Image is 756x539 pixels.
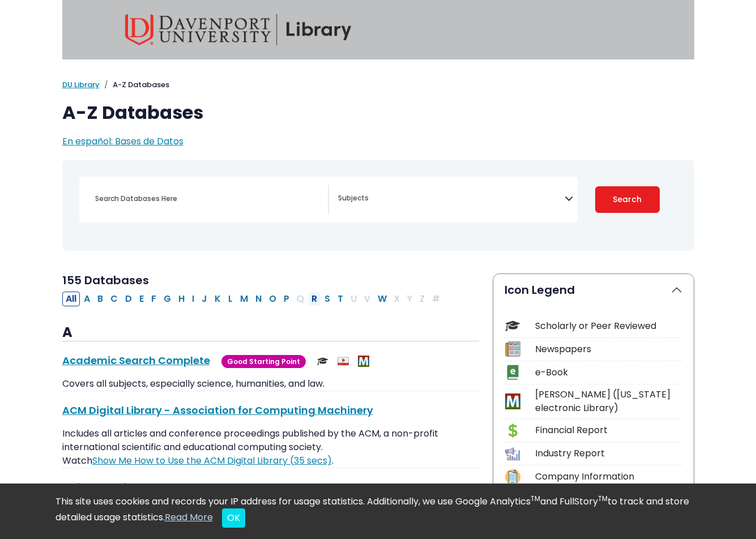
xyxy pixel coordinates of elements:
div: Scholarly or Peer Reviewed [535,319,682,333]
button: Filter Results I [189,292,198,306]
textarea: Search [338,195,565,204]
a: AdjunctNation [62,480,140,494]
p: Includes all articles and conference proceedings published by the ACM, a non-profit international... [62,427,479,468]
nav: Search filters [62,160,694,251]
a: Academic Search Complete [62,353,210,367]
div: This site uses cookies and records your IP address for usage statistics. Additionally, we use Goo... [55,495,701,528]
a: DU Library [62,79,100,90]
img: Davenport University Library [125,14,352,45]
img: MeL (Michigan electronic Library) [358,356,369,367]
button: Filter Results M [237,292,251,306]
button: Filter Results R [308,292,321,306]
div: [PERSON_NAME] ([US_STATE] electronic Library) [535,388,682,415]
nav: breadcrumb [62,79,694,91]
button: Filter Results L [225,292,236,306]
button: Filter Results S [321,292,334,306]
a: Read More [165,511,213,524]
button: Filter Results G [160,292,174,306]
img: Icon Company Information [505,469,520,485]
button: Filter Results C [107,292,121,306]
img: Icon Scholarly or Peer Reviewed [505,318,520,333]
span: 155 Databases [62,272,149,288]
a: Link opens in new window [92,454,332,467]
button: Filter Results O [266,292,280,306]
sup: TM [531,494,540,503]
button: Filter Results H [175,292,188,306]
button: Filter Results A [80,292,93,306]
button: Filter Results P [280,292,293,306]
div: Financial Report [535,423,682,437]
a: ACM Digital Library - Association for Computing Machinery [62,403,373,417]
div: Company Information [535,470,682,484]
button: Submit for Search Results [595,186,660,213]
p: Covers all subjects, especially science, humanities, and law. [62,377,479,391]
button: Icon Legend [493,274,694,306]
img: Icon Financial Report [505,423,520,438]
div: Industry Report [535,447,682,460]
img: Audio & Video [338,356,349,367]
img: Icon Newspapers [505,341,520,357]
span: Good Starting Point [221,355,306,368]
h3: A [62,324,479,341]
button: Filter Results J [198,292,211,306]
img: Icon MeL (Michigan electronic Library) [505,393,520,409]
img: Scholarly or Peer Reviewed [317,356,328,367]
img: Icon Industry Report [505,446,520,461]
div: e-Book [535,366,682,379]
button: Filter Results N [252,292,265,306]
img: Icon e-Book [505,365,520,380]
button: Close [222,508,245,528]
li: A-Z Databases [100,79,169,91]
div: Alpha-list to filter by first letter of database name [62,292,445,305]
input: Search database by title or keyword [88,190,328,207]
button: All [62,292,80,306]
h1: A-Z Databases [62,102,694,123]
button: Filter Results B [94,292,106,306]
button: Filter Results K [211,292,224,306]
button: Filter Results W [374,292,390,306]
sup: TM [598,494,608,503]
a: En español: Bases de Datos [62,135,183,148]
div: Newspapers [535,343,682,356]
button: Filter Results E [136,292,147,306]
button: Filter Results F [148,292,160,306]
button: Filter Results D [122,292,135,306]
button: Filter Results T [334,292,347,306]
